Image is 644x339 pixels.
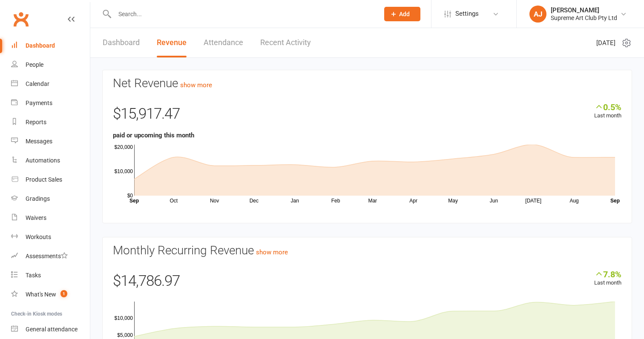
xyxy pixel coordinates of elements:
[26,195,50,202] div: Gradings
[594,102,621,111] div: 0.5%
[10,9,32,30] a: Clubworx
[551,6,617,14] div: [PERSON_NAME]
[180,81,212,89] a: show more
[11,320,90,339] a: General attendance kiosk mode
[594,269,621,288] div: Last month
[11,170,90,189] a: Product Sales
[594,269,621,279] div: 7.8%
[26,42,55,49] div: Dashboard
[455,4,479,23] span: Settings
[11,151,90,170] a: Automations
[399,11,410,17] span: Add
[26,272,41,279] div: Tasks
[551,14,617,22] div: Supreme Art Club Pty Ltd
[113,77,621,90] h3: Net Revenue
[260,28,311,57] a: Recent Activity
[26,157,60,164] div: Automations
[529,6,546,23] div: AJ
[596,38,615,48] span: [DATE]
[113,244,621,257] h3: Monthly Recurring Revenue
[26,214,46,221] div: Waivers
[26,291,56,298] div: What's New
[26,234,51,240] div: Workouts
[11,266,90,285] a: Tasks
[204,28,243,57] a: Attendance
[11,74,90,94] a: Calendar
[26,100,52,106] div: Payments
[11,208,90,228] a: Waivers
[26,80,49,87] div: Calendar
[11,94,90,113] a: Payments
[11,132,90,151] a: Messages
[103,28,140,57] a: Dashboard
[11,36,90,55] a: Dashboard
[256,248,288,256] a: show more
[26,176,62,183] div: Product Sales
[11,228,90,247] a: Workouts
[26,119,46,125] div: Reports
[157,28,187,57] a: Revenue
[60,290,67,297] span: 1
[11,285,90,304] a: What's New1
[26,326,78,333] div: General attendance
[26,61,43,68] div: People
[11,55,90,74] a: People
[594,102,621,120] div: Last month
[113,269,621,297] div: $14,786.97
[11,113,90,132] a: Reports
[113,131,194,139] strong: paid or upcoming this month
[11,247,90,266] a: Assessments
[113,102,621,130] div: $15,917.47
[11,189,90,208] a: Gradings
[112,8,373,20] input: Search...
[384,7,420,21] button: Add
[26,253,68,259] div: Assessments
[26,138,52,145] div: Messages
